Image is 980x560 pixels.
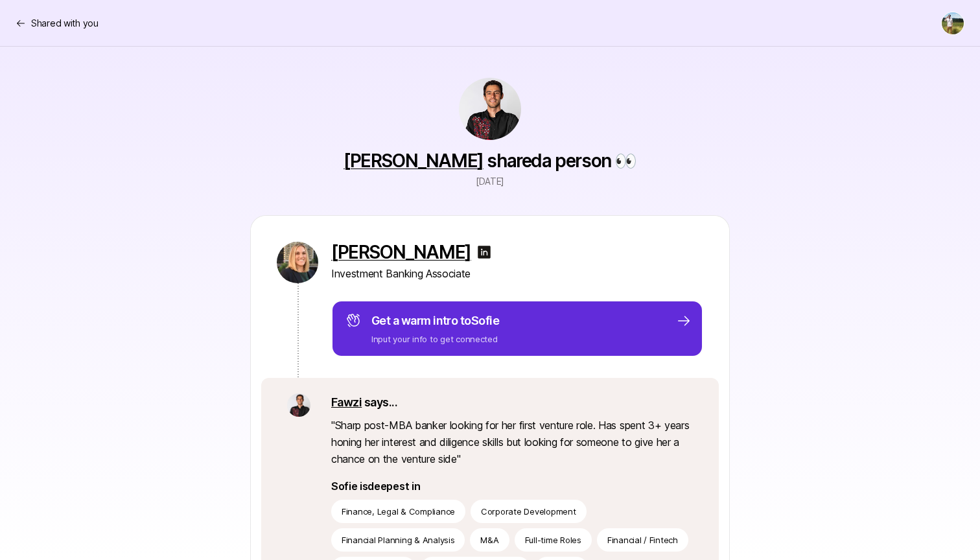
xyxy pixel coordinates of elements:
a: [PERSON_NAME] [331,242,471,262]
p: Full-time Roles [525,533,581,546]
a: [PERSON_NAME] [344,150,484,172]
p: Input your info to get connected [371,332,499,345]
p: Financial / Fintech [607,533,678,546]
p: Shared with you [31,16,99,31]
p: Sofie is deepest in [331,478,693,495]
p: M&A [480,533,498,546]
a: Fawzi [331,395,362,409]
p: Financial Planning & Analysis [342,533,454,546]
p: Finance, Legal & Compliance [342,505,455,518]
span: to Sofie [460,314,499,327]
p: " Sharp post-MBA banker looking for her first venture role. Has spent 3+ years honing her interes... [331,417,693,467]
img: 26964379_22cb_4a03_bc52_714bb9ec3ccc.jpg [277,242,318,283]
img: ACg8ocKfD4J6FzG9_HAYQ9B8sLvPSEBLQEDmbHTY_vjoi9sRmV9s2RKt=s160-c [459,78,521,140]
p: shared a person 👀 [344,150,636,171]
p: says... [331,393,693,412]
p: Corporate Development [481,505,576,518]
img: ACg8ocKfD4J6FzG9_HAYQ9B8sLvPSEBLQEDmbHTY_vjoi9sRmV9s2RKt=s160-c [287,393,310,417]
button: Tyler Kieft [941,12,964,35]
p: [DATE] [476,174,504,189]
p: Get a warm intro [371,312,499,330]
img: Tyler Kieft [942,12,964,34]
img: linkedin-logo [476,244,492,260]
p: Investment Banking Associate [331,265,703,282]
